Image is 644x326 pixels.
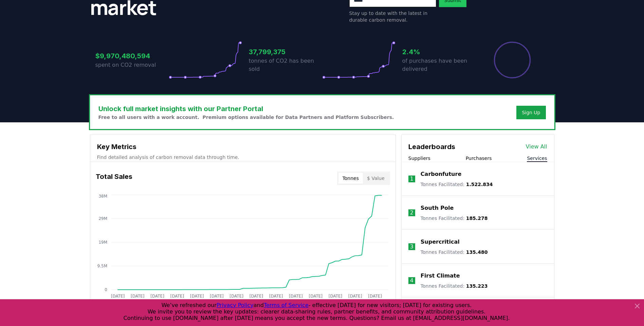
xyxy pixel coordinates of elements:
[421,181,493,188] p: Tonnes Facilitated :
[410,175,413,183] p: 1
[408,142,455,152] h3: Leaderboards
[98,216,107,221] tspan: 29M
[97,154,389,161] p: Find detailed analysis of carbon removal data through time.
[98,194,107,199] tspan: 38M
[421,272,460,280] a: First Climate
[170,294,184,299] tspan: [DATE]
[516,106,546,119] button: Sign Up
[466,216,488,221] span: 185.278
[493,41,531,79] div: Percentage of sales delivered
[368,294,382,299] tspan: [DATE]
[98,114,394,121] p: Free to all users with a work account. Premium options available for Data Partners and Platform S...
[421,238,460,246] a: Supercritical
[421,215,488,222] p: Tonnes Facilitated :
[309,294,323,299] tspan: [DATE]
[269,294,283,299] tspan: [DATE]
[229,294,243,299] tspan: [DATE]
[97,264,107,268] tspan: 9.5M
[249,57,322,73] p: tonnes of CO2 has been sold
[410,243,413,251] p: 3
[289,294,303,299] tspan: [DATE]
[349,10,436,23] p: Stay up to date with the latest in durable carbon removal.
[527,155,547,162] button: Services
[105,287,107,292] tspan: 0
[98,104,394,114] h3: Unlock full market insights with our Partner Portal
[95,51,169,61] h3: $9,970,480,594
[466,182,493,187] span: 1.522.834
[249,47,322,57] h3: 37,799,375
[402,57,476,73] p: of purchases have been delivered
[130,294,144,299] tspan: [DATE]
[421,283,488,289] p: Tonnes Facilitated :
[522,109,540,116] a: Sign Up
[466,155,492,162] button: Purchasers
[348,294,362,299] tspan: [DATE]
[526,143,547,151] a: View All
[408,155,430,162] button: Suppliers
[210,294,224,299] tspan: [DATE]
[97,142,389,152] h3: Key Metrics
[338,173,363,184] button: Tonnes
[466,249,488,255] span: 135.480
[402,47,476,57] h3: 2.4%
[95,61,169,69] p: spent on CO2 removal
[328,294,342,299] tspan: [DATE]
[410,209,413,217] p: 2
[249,294,263,299] tspan: [DATE]
[466,283,488,289] span: 135.223
[150,294,164,299] tspan: [DATE]
[421,170,461,178] a: Carbonfuture
[111,294,125,299] tspan: [DATE]
[363,173,389,184] button: $ Value
[421,204,454,212] a: South Pole
[421,249,488,256] p: Tonnes Facilitated :
[98,240,107,245] tspan: 19M
[190,294,204,299] tspan: [DATE]
[410,277,413,285] p: 4
[96,171,132,185] h3: Total Sales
